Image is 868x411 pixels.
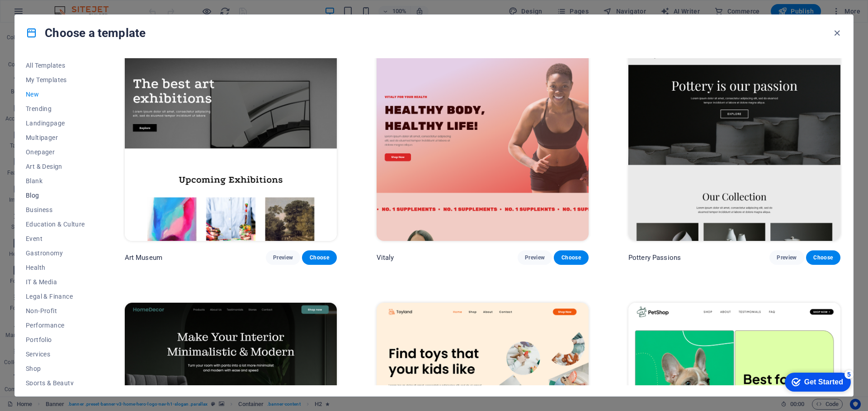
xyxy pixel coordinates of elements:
[26,235,85,242] span: Event
[67,2,76,11] div: 5
[26,76,85,83] span: My Templates
[26,361,85,376] button: Shop
[26,278,85,286] span: IT & Media
[525,254,545,261] span: Preview
[26,264,85,271] span: Health
[26,130,85,145] button: Multipager
[26,62,85,69] span: All Templates
[777,254,797,261] span: Preview
[26,87,85,102] button: New
[26,134,85,141] span: Multipager
[26,332,85,347] button: Portfolio
[26,246,85,260] button: Gastronomy
[26,73,85,87] button: My Templates
[26,148,85,156] span: Onepager
[377,46,589,241] img: Vitaly
[26,365,85,372] span: Shop
[26,188,85,203] button: Blog
[628,46,840,241] img: Pottery Passions
[266,250,300,265] button: Preview
[26,376,85,390] button: Sports & Beauty
[26,192,85,199] span: Blog
[26,275,85,289] button: IT & Media
[7,5,73,23] div: Get Started 5 items remaining, 0% complete
[27,10,66,18] div: Get Started
[561,254,581,261] span: Choose
[26,336,85,343] span: Portfolio
[26,249,85,257] span: Gastronomy
[26,260,85,275] button: Health
[26,105,85,112] span: Trending
[26,102,85,116] button: Trending
[26,26,146,40] h4: Choose a template
[26,116,85,130] button: Landingpage
[26,379,85,387] span: Sports & Beauty
[813,254,833,261] span: Choose
[26,318,85,332] button: Performance
[4,4,64,11] a: Skip to main content
[26,304,85,318] button: Non-Profit
[377,253,394,262] p: Vitaly
[302,250,336,265] button: Choose
[26,177,85,185] span: Blank
[26,347,85,361] button: Services
[26,174,85,188] button: Blank
[26,351,85,358] span: Services
[26,203,85,217] button: Business
[26,217,85,231] button: Education & Culture
[26,221,85,228] span: Education & Culture
[26,145,85,159] button: Onepager
[26,58,85,73] button: All Templates
[26,206,85,213] span: Business
[26,289,85,304] button: Legal & Finance
[26,159,85,174] button: Art & Design
[26,231,85,246] button: Event
[26,307,85,314] span: Non-Profit
[125,253,162,262] p: Art Museum
[554,250,588,265] button: Choose
[518,250,552,265] button: Preview
[309,254,329,261] span: Choose
[125,46,337,241] img: Art Museum
[273,254,293,261] span: Preview
[806,250,840,265] button: Choose
[26,293,85,300] span: Legal & Finance
[26,163,85,170] span: Art & Design
[628,253,681,262] p: Pottery Passions
[769,250,804,265] button: Preview
[26,322,85,329] span: Performance
[26,91,85,98] span: New
[26,120,85,127] span: Landingpage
